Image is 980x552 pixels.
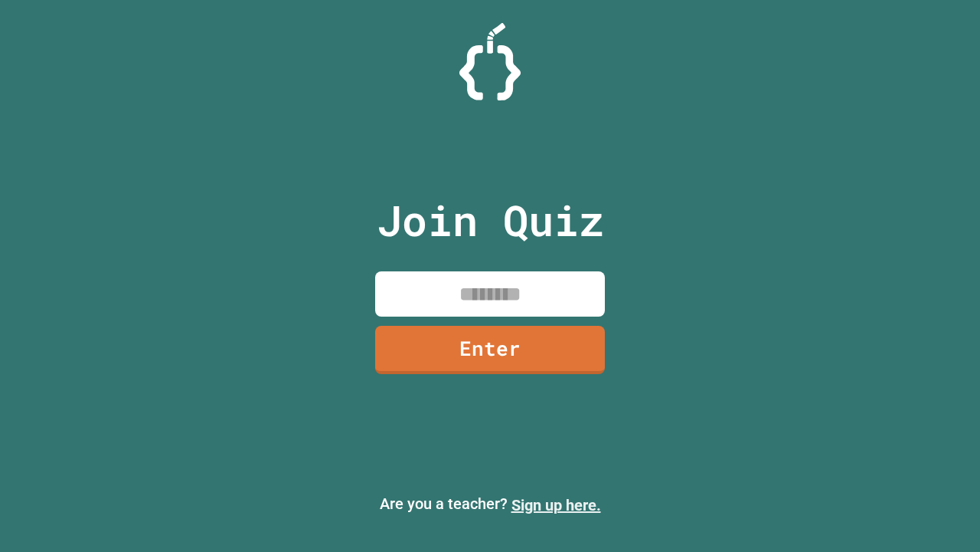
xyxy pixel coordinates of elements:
img: Logo.svg [459,23,521,100]
p: Are you a teacher? [12,492,968,517]
a: Enter [375,326,605,374]
iframe: chat widget [916,491,965,537]
a: Sign up here. [511,496,601,514]
p: Join Quiz [377,189,604,252]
